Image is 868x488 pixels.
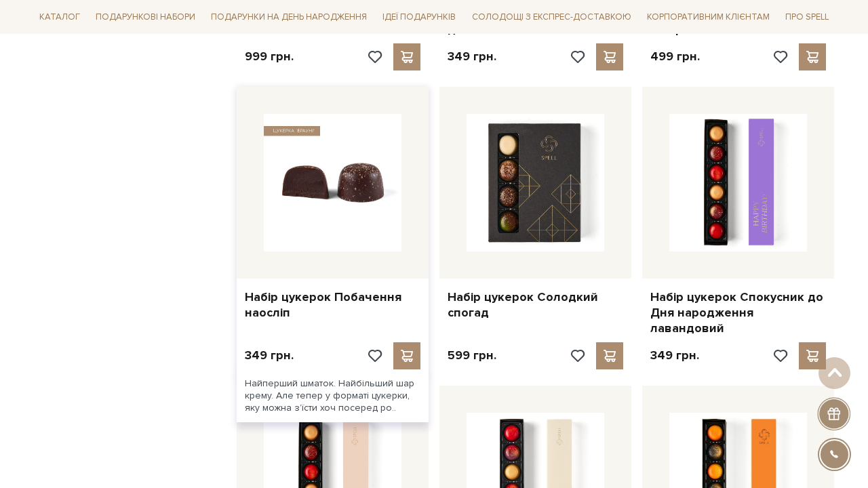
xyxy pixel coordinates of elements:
[264,114,401,251] img: Набір цукерок Побачення наосліп
[650,49,700,64] p: 499 грн.
[205,7,372,28] a: Подарунки на День народження
[245,348,294,363] p: 349 грн.
[448,289,623,321] a: Набір цукерок Солодкий спогад
[90,7,201,28] a: Подарункові набори
[448,348,496,363] p: 599 грн.
[650,289,826,337] a: Набір цукерок Спокусник до Дня народження лавандовий
[34,7,85,28] a: Каталог
[377,7,461,28] a: Ідеї подарунків
[448,49,496,64] p: 349 грн.
[780,7,834,28] a: Про Spell
[650,348,699,363] p: 349 грн.
[245,49,294,64] p: 999 грн.
[467,5,637,28] a: Солодощі з експрес-доставкою
[245,289,420,321] a: Набір цукерок Побачення наосліп
[237,369,429,423] div: Найперший шматок. Найбільший шар крему. Але тепер у форматі цукерки, яку можна з’їсти хоч посеред...
[642,7,775,28] a: Корпоративним клієнтам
